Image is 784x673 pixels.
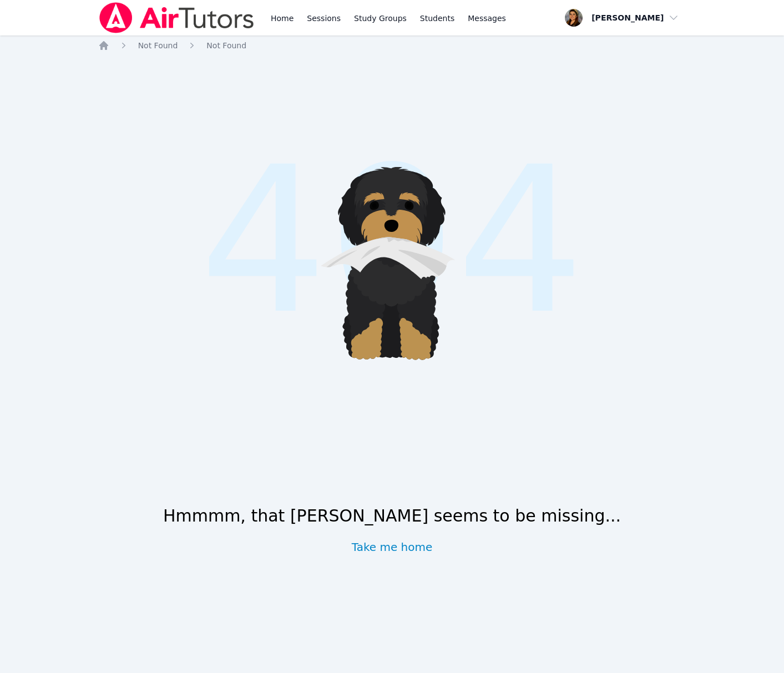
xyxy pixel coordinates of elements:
[138,41,178,50] span: Not Found
[163,506,621,526] h1: Hmmmm, that [PERSON_NAME] seems to be missing...
[138,40,178,51] a: Not Found
[206,41,246,50] span: Not Found
[352,539,433,555] a: Take me home
[98,40,686,51] nav: Breadcrumb
[199,90,585,393] span: 404
[468,13,506,24] span: Messages
[206,40,246,51] a: Not Found
[98,2,255,33] img: Air Tutors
